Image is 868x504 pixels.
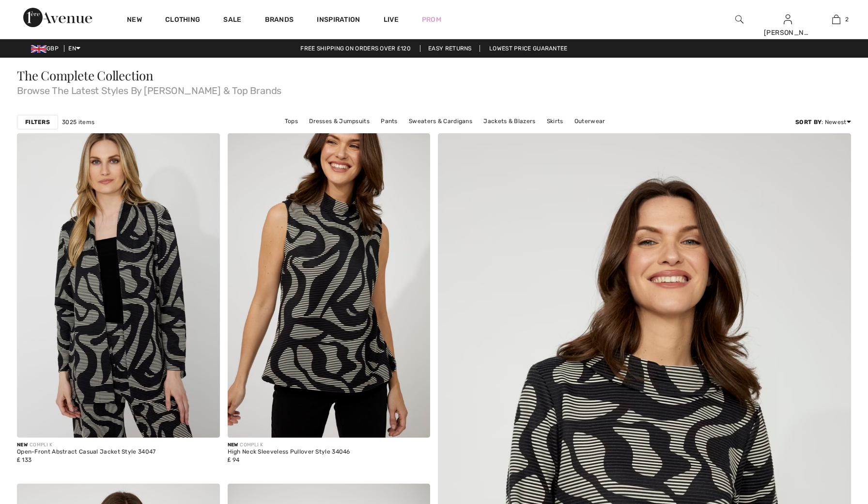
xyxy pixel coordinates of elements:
img: search the website [735,14,744,25]
span: New [228,442,238,448]
a: Brands [265,16,294,26]
a: Clothing [165,16,200,26]
div: COMPLI K [228,441,350,449]
span: 3025 items [62,118,94,126]
a: Lowest Price Guarantee [481,45,575,52]
a: Prom [422,15,441,25]
span: GBP [31,45,62,52]
a: Sweaters & Cardigans [404,115,477,127]
a: Free shipping on orders over ₤120 [293,45,418,52]
strong: Sort By [795,119,821,126]
div: : Newest [795,118,851,126]
img: My Bag [832,14,840,25]
img: 1ère Avenue [23,8,92,27]
div: Open-Front Abstract Casual Jacket Style 34047 [17,449,156,456]
span: 2 [845,15,849,24]
img: High Neck Sleeveless Pullover Style 34046. As sample [228,133,431,438]
a: Sign In [784,15,792,24]
span: ₤ 94 [228,457,240,463]
a: Easy Returns [420,45,480,52]
a: Skirts [542,115,568,127]
a: Outerwear [570,115,610,127]
strong: Filters [25,118,50,126]
a: Live [384,15,399,25]
span: ₤ 133 [17,457,31,463]
span: New [17,442,28,448]
a: Pants [376,115,403,127]
span: Inspiration [317,16,360,26]
span: Browse The Latest Styles By [PERSON_NAME] & Top Brands [17,82,851,95]
a: New [127,16,142,26]
a: Dresses & Jumpsuits [304,115,374,127]
div: [PERSON_NAME] [764,28,811,38]
span: EN [68,45,80,52]
img: My Info [784,14,792,25]
span: The Complete Collection [17,67,154,84]
a: Jackets & Blazers [479,115,540,127]
a: Sale [223,16,241,26]
div: COMPLI K [17,441,156,449]
a: Tops [280,115,303,127]
img: Open-Front Abstract Casual Jacket Style 34047. As sample [17,133,220,438]
img: UK Pound [31,45,46,53]
a: 2 [812,14,860,25]
div: High Neck Sleeveless Pullover Style 34046 [228,449,350,456]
